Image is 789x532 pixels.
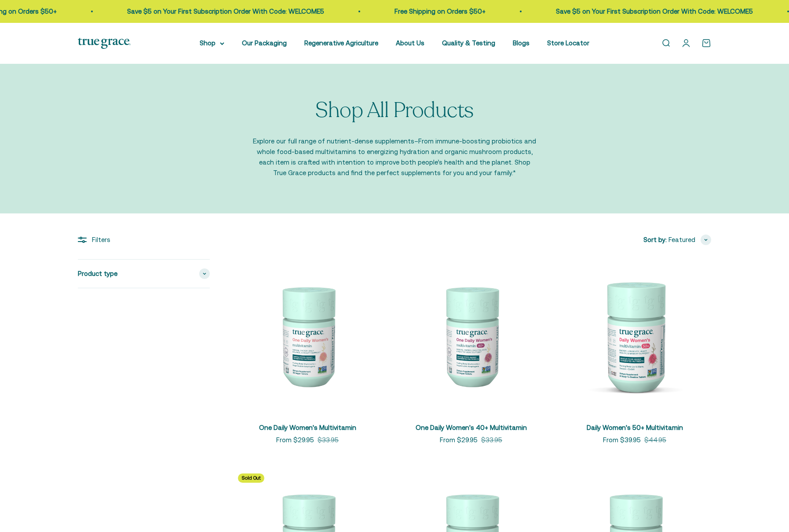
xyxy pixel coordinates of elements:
[394,259,548,412] img: Daily Multivitamin for Immune Support, Energy, Daily Balance, and Healthy Bone Support* Vitamin A...
[558,259,711,412] img: Daily Women's 50+ Multivitamin
[242,39,287,47] a: Our Packaging
[70,6,267,17] p: Save $5 on Your First Subscription Order With Code: WELCOME5
[259,424,356,431] a: One Daily Women's Multivitamin
[318,435,339,445] compare-at-price: $33.95
[513,39,530,47] a: Blogs
[416,424,527,431] a: One Daily Women's 40+ Multivitamin
[78,260,210,288] summary: Product type
[78,235,210,245] div: Filters
[587,424,683,431] a: Daily Women's 50+ Multivitamin
[442,39,495,47] a: Quality & Testing
[231,259,384,412] img: We select ingredients that play a concrete role in true health, and we include them at effective ...
[200,38,224,48] summary: Shop
[547,39,589,47] a: Store Locator
[304,39,378,47] a: Regenerative Agriculture
[668,235,711,245] button: Featured
[337,7,428,15] a: Free Shipping on Orders $50+
[481,435,502,445] compare-at-price: $33.95
[396,39,424,47] a: About Us
[78,268,117,279] span: Product type
[603,435,641,445] sale-price: From $39.95
[252,136,537,178] p: Explore our full range of nutrient-dense supplements–From immune-boosting probiotics and whole fo...
[643,235,667,245] span: Sort by:
[644,435,666,445] compare-at-price: $44.95
[499,6,696,17] p: Save $5 on Your First Subscription Order With Code: WELCOME5
[440,435,478,445] sale-price: From $29.95
[668,235,695,245] span: Featured
[276,435,314,445] sale-price: From $29.95
[315,99,474,122] p: Shop All Products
